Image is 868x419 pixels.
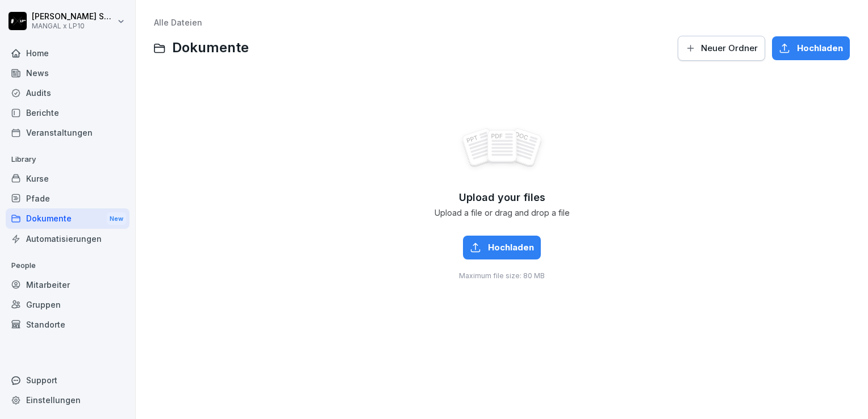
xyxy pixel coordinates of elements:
[488,241,534,254] span: Hochladen
[32,12,115,22] p: [PERSON_NAME] Schepers
[32,22,115,30] p: MANGAL x LP10
[6,390,130,410] a: Einstellungen
[6,63,130,83] a: News
[772,36,850,60] button: Hochladen
[797,42,843,55] span: Hochladen
[6,188,130,208] a: Pfade
[459,271,545,281] span: Maximum file size: 80 MB
[701,42,758,55] span: Neuer Ordner
[6,229,130,249] a: Automatisierungen
[6,295,130,315] a: Gruppen
[6,208,130,229] div: Dokumente
[154,18,202,27] a: Alle Dateien
[6,275,130,295] a: Mitarbeiter
[6,83,130,103] a: Audits
[6,315,130,334] a: Standorte
[6,370,130,390] div: Support
[107,212,126,225] div: New
[678,36,765,61] button: Neuer Ordner
[435,208,570,218] span: Upload a file or drag and drop a file
[6,103,130,123] a: Berichte
[6,43,130,63] a: Home
[6,208,130,229] a: DokumenteNew
[172,40,249,56] span: Dokumente
[6,257,130,275] p: People
[459,191,545,204] span: Upload your files
[6,150,130,169] p: Library
[463,236,541,259] button: Hochladen
[6,123,130,143] a: Veranstaltungen
[6,169,130,188] a: Kurse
